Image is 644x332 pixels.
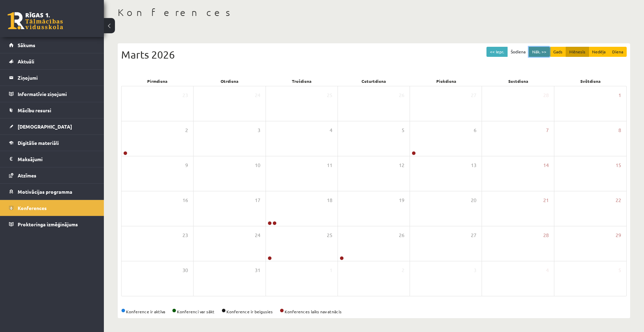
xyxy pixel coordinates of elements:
span: 8 [618,126,621,134]
span: 4 [330,126,332,134]
div: Sestdiena [482,76,555,86]
span: 5 [618,267,621,274]
span: 30 [182,267,188,274]
div: Ceturtdiena [338,76,410,86]
a: Rīgas 1. Tālmācības vidusskola [8,12,63,29]
span: 4 [546,267,549,274]
button: Šodiena [507,47,529,57]
button: Mēnesis [566,47,589,57]
span: 22 [616,196,621,204]
a: Mācību resursi [9,102,95,118]
button: << Iepr. [486,47,508,57]
span: 9 [185,161,188,169]
span: 7 [546,126,549,134]
a: Konferences [9,200,95,216]
button: Nāk. >> [529,47,550,57]
span: 23 [182,231,188,239]
span: 19 [399,196,404,204]
span: 6 [474,126,476,134]
span: 18 [327,196,332,204]
div: Otrdiena [194,76,266,86]
div: Svētdiena [554,76,627,86]
span: 5 [402,126,404,134]
span: Aktuāli [18,58,34,64]
span: Proktoringa izmēģinājums [18,221,78,227]
span: 24 [255,91,260,99]
span: Konferences [18,205,47,211]
span: 11 [327,161,332,169]
div: Trešdiena [266,76,338,86]
span: 1 [330,267,332,274]
span: 29 [616,231,621,239]
span: 28 [543,231,549,239]
span: 2 [185,126,188,134]
span: 10 [255,161,260,169]
span: Digitālie materiāli [18,140,59,146]
a: [DEMOGRAPHIC_DATA] [9,119,95,134]
a: Aktuāli [9,53,95,69]
a: Motivācijas programma [9,184,95,200]
span: 26 [399,91,404,99]
span: 20 [471,196,476,204]
span: 21 [543,196,549,204]
span: [DEMOGRAPHIC_DATA] [18,123,72,130]
span: 14 [543,161,549,169]
a: Ziņojumi [9,70,95,86]
span: 17 [255,196,260,204]
div: Piekdiena [410,76,482,86]
span: 27 [471,91,476,99]
span: 31 [255,267,260,274]
legend: Ziņojumi [18,70,95,86]
span: 2 [402,267,404,274]
div: Marts 2026 [121,47,627,62]
span: 26 [399,231,404,239]
button: Gads [550,47,566,57]
span: Motivācijas programma [18,189,72,195]
legend: Maksājumi [18,151,95,167]
span: Mācību resursi [18,107,51,113]
span: 23 [182,91,188,99]
button: Nedēļa [589,47,609,57]
span: 24 [255,231,260,239]
a: Informatīvie ziņojumi [9,86,95,102]
span: 3 [474,267,476,274]
span: 25 [327,91,332,99]
span: 13 [471,161,476,169]
h1: Konferences [118,7,630,18]
a: Proktoringa izmēģinājums [9,216,95,232]
span: 16 [182,196,188,204]
span: 25 [327,231,332,239]
div: Pirmdiena [121,76,194,86]
span: 12 [399,161,404,169]
span: Sākums [18,42,35,48]
button: Diena [609,47,627,57]
a: Atzīmes [9,167,95,183]
legend: Informatīvie ziņojumi [18,86,95,102]
span: 3 [258,126,260,134]
div: Konference ir aktīva Konferenci var sākt Konference ir beigusies Konferences laiks nav atnācis [121,308,627,315]
span: 28 [543,91,549,99]
span: 15 [616,161,621,169]
a: Sākums [9,37,95,53]
span: 1 [618,91,621,99]
a: Digitālie materiāli [9,135,95,151]
a: Maksājumi [9,151,95,167]
span: 27 [471,231,476,239]
span: Atzīmes [18,172,36,178]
